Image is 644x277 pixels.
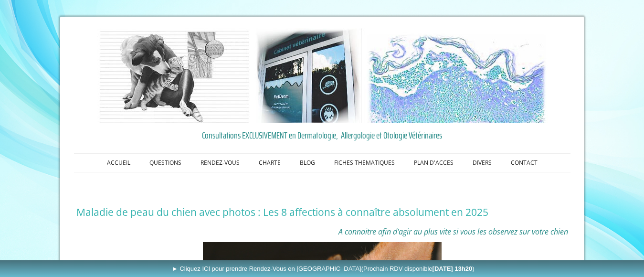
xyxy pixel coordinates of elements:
a: CHARTE [249,154,290,172]
b: [DATE] 13h20 [433,265,473,272]
a: CONTACT [501,154,547,172]
h1: Maladie de peau du chien avec photos : Les 8 affections à connaître absolument en 2025 [76,206,568,218]
a: DIVERS [463,154,501,172]
span: ► Cliquez ICI pour prendre Rendez-Vous en [GEOGRAPHIC_DATA] [172,265,475,272]
a: QUESTIONS [140,154,191,172]
a: PLAN D'ACCES [404,154,463,172]
a: FICHES THEMATIQUES [325,154,404,172]
a: RENDEZ-VOUS [191,154,249,172]
span: (Prochain RDV disponible ) [361,265,475,272]
a: BLOG [290,154,325,172]
a: ACCUEIL [97,154,140,172]
span: A connaitre afin d'agir au plus vite si vous les observez sur votre chien [338,226,568,237]
a: Consultations EXCLUSIVEMENT en Dermatologie, Allergologie et Otologie Vétérinaires [76,128,568,142]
